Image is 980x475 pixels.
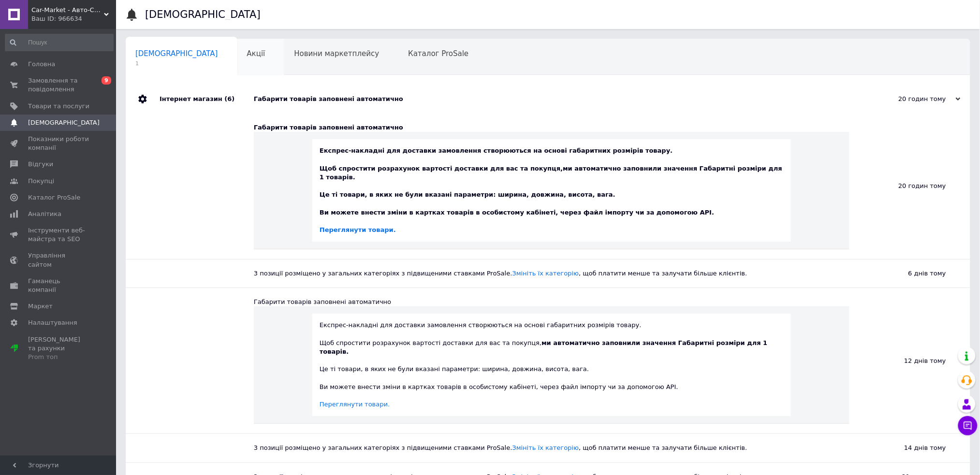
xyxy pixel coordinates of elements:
div: 6 днів тому [849,259,970,288]
div: Габарити товарів заповнені автоматично [254,298,849,306]
div: 20 годин тому [864,95,961,103]
span: (6) [224,95,234,102]
span: Гаманець компанії [28,277,89,294]
span: Показники роботи компанії [28,135,89,152]
span: [PERSON_NAME] та рахунки [28,335,89,362]
a: Змініть їх категорію [512,444,579,451]
span: Каталог ProSale [408,49,468,58]
button: Чат з покупцем [958,416,978,435]
a: Переглянути товари. [320,226,396,233]
div: 20 годин тому [849,114,970,259]
span: Акції [247,49,265,58]
span: Покупці [28,177,54,186]
h1: [DEMOGRAPHIC_DATA] [145,9,261,20]
span: [DEMOGRAPHIC_DATA] [28,118,100,127]
div: 3 позиції розміщено у загальних категоріях з підвищеними ставками ProSale. , щоб платити менше та... [254,269,849,278]
div: 14 днів тому [849,434,970,462]
div: 3 позиції розміщено у загальних категоріях з підвищеними ставками ProSale. , щоб платити менше та... [254,444,849,452]
span: Відгуки [28,160,53,169]
span: 9 [102,76,111,85]
div: Експрес-накладні для доставки замовлення створюються на основі габаритних розмірів товару. Щоб сп... [320,321,784,409]
span: Головна [28,60,55,69]
span: Інструменти веб-майстра та SEO [28,226,89,244]
span: Каталог ProSale [28,193,80,202]
b: ми автоматично заповнили значення Габаритні розміри для 1 товарів. [320,339,768,355]
div: Prom топ [28,353,89,361]
span: 1 [135,60,218,67]
span: Маркет [28,302,53,311]
a: Переглянути товари. [320,401,390,408]
a: Змініть їх категорію [512,270,579,277]
div: Експрес-накладні для доставки замовлення створюються на основі габаритних розмірів товару. Щоб сп... [320,146,784,234]
span: Аналітика [28,210,61,218]
span: Управління сайтом [28,251,89,269]
div: Інтернет магазин [160,85,254,114]
div: 12 днів тому [849,288,970,433]
b: ми автоматично заповнили значення Габаритні розміри для 1 товарів. [320,165,782,181]
span: [DEMOGRAPHIC_DATA] [135,49,218,58]
div: Габарити товарів заповнені автоматично [254,123,849,132]
span: Car-Market - Авто-Світло [31,6,104,14]
span: Товари та послуги [28,102,89,111]
span: Новини маркетплейсу [294,49,379,58]
span: Замовлення та повідомлення [28,76,89,94]
span: Налаштування [28,318,77,327]
input: Пошук [5,34,114,51]
div: Габарити товарів заповнені автоматично [254,95,864,103]
div: Ваш ID: 966634 [31,14,116,23]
